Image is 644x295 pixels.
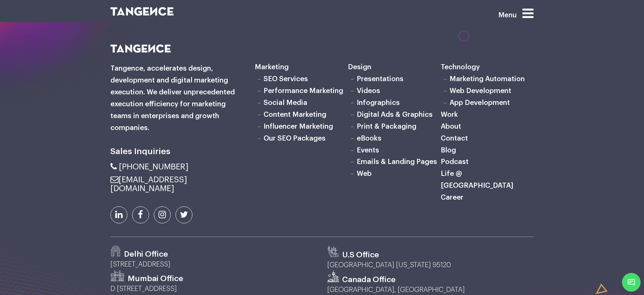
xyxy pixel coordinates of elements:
img: Path-530.png [110,270,125,281]
a: Marketing Automation [450,75,525,82]
h3: U.S Office [342,250,379,260]
a: Presentations [357,75,403,82]
a: Events [357,147,379,154]
a: Our SEO Packages [264,135,326,142]
p: [GEOGRAPHIC_DATA] [US_STATE] 95120 [327,260,534,270]
a: Emails & Landing Pages [357,158,437,165]
a: eBooks [357,135,381,142]
h6: Marketing [255,61,348,73]
a: SEO Services [264,75,308,82]
a: Social Media [264,99,307,106]
h6: Design [348,61,441,73]
a: [PHONE_NUMBER] [110,163,188,171]
a: [EMAIL_ADDRESS][DOMAIN_NAME] [110,176,187,192]
a: Videos [357,87,380,94]
a: Web [357,170,372,177]
a: About [441,123,461,130]
span: Chat Widget [622,273,641,292]
h6: Technology [441,61,534,73]
h6: Sales Inquiries [110,144,245,159]
a: Life @ [GEOGRAPHIC_DATA] [441,170,513,189]
img: Path-529.png [110,245,121,257]
a: App Development [450,99,510,106]
a: Blog [441,147,456,154]
a: Podcast [441,158,469,165]
p: [STREET_ADDRESS] [110,259,317,270]
h3: Canada Office [342,275,396,285]
a: Web Development [450,87,511,94]
a: Influencer Marketing [264,123,333,130]
p: [GEOGRAPHIC_DATA], [GEOGRAPHIC_DATA] [327,285,534,295]
h6: Tangence, accelerates design, development and digital marketing execution. We deliver unprecedent... [110,63,245,134]
a: Digital Ads & Graphics [357,111,433,118]
img: canada.svg [327,270,339,282]
a: Contact [441,135,468,142]
a: Work [441,111,458,118]
h3: Mumbai Office [128,274,183,284]
a: Content Marketing [264,111,326,118]
a: Performance Marketing [264,87,343,94]
h3: Delhi Office [124,249,168,259]
span: [PHONE_NUMBER] [119,163,188,171]
a: Infographics [357,99,400,106]
a: Print & Packaging [357,123,416,130]
a: Career [441,194,463,201]
img: us.svg [327,245,339,257]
